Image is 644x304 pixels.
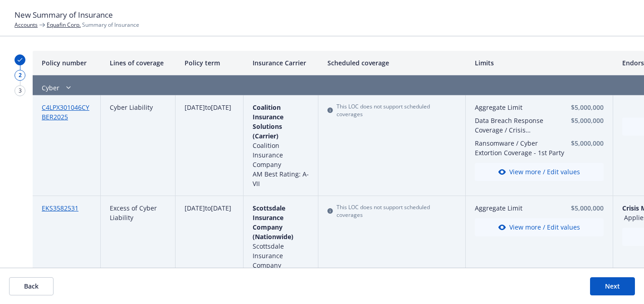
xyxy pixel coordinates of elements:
a: EKS3582531 [42,204,78,212]
span: [DATE] [211,103,231,112]
div: Policy term [176,51,244,75]
span: Summary of Insurance [47,21,139,29]
div: Excess of Cyber Liability [101,196,176,297]
span: AM Best Rating: A- VII [253,170,309,188]
span: Coalition Insurance Solutions (Carrier) [253,103,283,140]
span: [DATE] [185,204,205,212]
span: [DATE] [211,204,231,212]
div: Crime [33,75,613,90]
span: [DATE] [185,103,205,112]
div: Cyber Liability [101,95,176,196]
button: View more / Edit values [475,163,604,181]
div: Cyber [33,80,613,95]
span: Scottsdale Insurance Company (Nationwide) [253,204,293,241]
button: Aggregate Limit [475,203,555,213]
a: C4LPX301046CYBER2025 [42,103,89,121]
button: Data Breach Response Coverage / Crisis Management - 1st Party [475,116,566,135]
div: Limits [466,51,613,75]
button: $5,000,000 [570,138,604,148]
span: Coalition Insurance Company [253,141,283,169]
div: to [176,196,244,297]
div: Policy number [33,51,101,75]
button: Ransomware / Cyber Extortion Coverage - 1st Party [475,138,566,157]
button: Resize column [311,51,318,75]
button: $5,000,000 [558,203,604,213]
button: Resize column [93,51,101,75]
div: This LOC does not support scheduled coverages [327,103,456,118]
div: This LOC does not support scheduled coverages [327,203,456,219]
button: View more / Edit values [475,218,604,236]
button: Resize column [168,51,176,75]
div: Scheduled coverage [318,51,466,75]
a: Equafin Corp. [47,21,81,29]
a: Accounts [15,21,38,29]
button: $5,000,000 [570,103,604,112]
div: Insurance Carrier [244,51,318,75]
button: Next [590,277,635,295]
button: Resize column [236,51,244,75]
h1: New Summary of Insurance [15,9,629,21]
button: Resize column [459,51,466,75]
button: Aggregate Limit [475,103,566,112]
button: Back [9,277,54,295]
div: 3 [15,85,25,96]
div: 2 [15,70,25,81]
div: Lines of coverage [101,51,176,75]
div: to [176,95,244,196]
button: $5,000,000 [570,116,604,125]
button: Resize column [606,51,613,75]
span: Scottsdale Insurance Company [253,242,284,270]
